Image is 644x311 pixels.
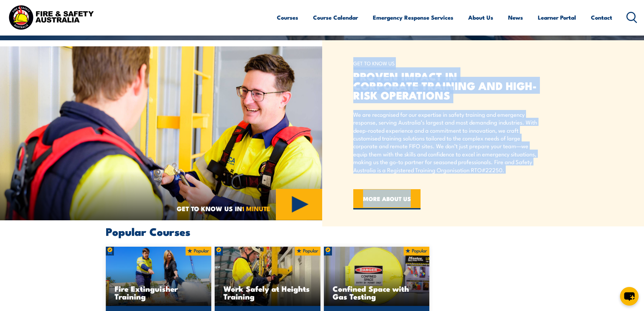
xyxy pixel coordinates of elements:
a: Learner Portal [538,8,576,26]
a: Contact [591,8,612,26]
a: About Us [468,8,493,26]
a: Courses [277,8,298,26]
a: MORE ABOUT US [353,189,421,209]
a: News [508,8,523,26]
h2: CORPORATE TRAINING AND HIGH-RISK OPERATIONS [353,71,539,99]
h3: Fire Extinguisher Training [115,285,203,300]
p: We are recognised for our expertise in safety training and emergency response, serving Australia’... [353,110,539,174]
span: GET TO KNOW US IN [177,205,270,212]
span: PROVEN IMPACT IN [353,67,457,84]
h6: GET TO KNOW US [353,57,539,70]
a: Emergency Response Services [373,8,453,26]
button: chat-button [620,287,639,306]
strong: 1 MINUTE [242,203,270,213]
a: Course Calendar [313,8,358,26]
h2: Popular Courses [106,226,539,236]
h3: Confined Space with Gas Testing [333,285,421,300]
h3: Work Safely at Heights Training [223,285,312,300]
